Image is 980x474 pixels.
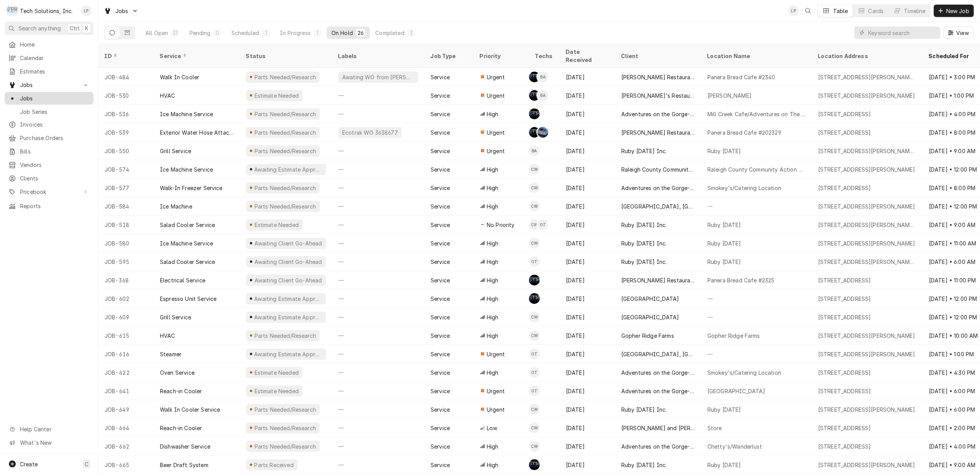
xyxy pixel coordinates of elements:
[98,123,154,142] div: JOB-539
[215,29,220,37] div: 0
[707,147,741,155] div: Ruby [DATE]
[20,439,89,447] span: What's New
[115,7,128,15] span: Jobs
[81,5,92,16] div: Lisa Paschal's Avatar
[5,38,93,51] a: Home
[20,461,38,467] span: Create
[431,73,450,81] div: Service
[20,161,90,169] span: Vendors
[431,276,450,284] div: Service
[707,332,760,340] div: Gopher Ridge Farms
[529,72,540,82] div: AF
[537,90,548,101] div: BA
[621,147,667,155] div: Ruby [DATE] Inc.
[487,350,505,358] span: Urgent
[788,5,799,16] div: Lisa Paschal's Avatar
[160,221,215,229] div: Salad Cooler Service
[487,73,505,81] span: Urgent
[818,129,871,137] div: [STREET_ADDRESS]
[621,332,674,340] div: Gopher Ridge Farms
[529,256,540,267] div: Otis Tooley's Avatar
[160,165,213,174] div: Ice Machine Service
[701,308,812,326] div: —
[70,24,80,32] span: Ctrl
[707,165,806,174] div: Raleigh County Community Action Association
[20,7,73,15] div: Tech Solutions, Inc.
[529,201,540,212] div: CW
[20,67,90,75] span: Estimates
[560,271,615,289] div: [DATE]
[160,110,213,118] div: Ice Machine Service
[98,105,154,123] div: JOB-536
[560,345,615,363] div: [DATE]
[818,165,915,174] div: [STREET_ADDRESS][PERSON_NAME]
[5,78,93,91] a: Go to Jobs
[253,184,317,192] div: Parts Needed/Research
[621,129,695,137] div: [PERSON_NAME] Restaurant Group
[560,289,615,308] div: [DATE]
[431,221,450,229] div: Service
[253,332,317,340] div: Parts Needed/Research
[253,129,317,137] div: Parts Needed/Research
[621,221,667,229] div: Ruby [DATE] Inc.
[253,350,323,358] div: Awaiting Estimate Approval
[431,258,450,266] div: Service
[105,52,146,60] div: ID
[529,349,540,359] div: Otis Tooley's Avatar
[529,275,540,285] div: SB
[431,313,450,321] div: Service
[338,52,418,60] div: Labels
[707,239,741,247] div: Ruby [DATE]
[529,275,540,285] div: Shaun Booth's Avatar
[20,425,89,433] span: Help Center
[160,184,223,192] div: Walk-In Freezer Service
[358,29,364,37] div: 26
[560,105,615,123] div: [DATE]
[621,258,667,266] div: Ruby [DATE] Inc.
[529,256,540,267] div: OT
[332,252,424,271] div: —
[98,142,154,160] div: JOB-550
[529,312,540,322] div: CW
[707,258,741,266] div: Ruby [DATE]
[707,110,806,118] div: Mill Creek Cafe/Adventures on The Gorge
[98,345,154,363] div: JOB-616
[20,40,90,48] span: Home
[537,219,548,230] div: Otis Tooley's Avatar
[20,202,90,210] span: Reports
[375,29,404,37] div: Completed
[145,29,168,37] div: All Open
[332,86,424,105] div: —
[341,129,399,137] div: Ecotrak WO 3638677
[529,164,540,175] div: CW
[253,276,323,284] div: Awaiting Client Go-Ahead
[529,330,540,341] div: CW
[529,182,540,193] div: Coleton Wallace's Avatar
[537,219,548,230] div: OT
[560,86,615,105] div: [DATE]
[7,5,18,16] div: Tech Solutions, Inc.'s Avatar
[98,68,154,86] div: JOB-484
[431,184,450,192] div: Service
[868,27,937,39] input: Keyword search
[173,29,178,37] div: 31
[160,202,192,210] div: Ice Machine
[529,127,540,138] div: Austin Fox's Avatar
[802,5,814,17] button: Open search
[160,295,216,303] div: Espresso Unit Service
[98,86,154,105] div: JOB-530
[529,238,540,249] div: Coleton Wallace's Avatar
[818,92,915,100] div: [STREET_ADDRESS][PERSON_NAME]
[934,5,974,17] button: New Job
[945,7,971,15] span: New Job
[315,29,320,37] div: 1
[332,160,424,179] div: —
[81,5,92,16] div: LP
[253,110,317,118] div: Parts Needed/Research
[529,219,540,230] div: CW
[5,22,93,35] button: Search anythingCtrlK
[431,295,450,303] div: Service
[529,312,540,322] div: Coleton Wallace's Avatar
[707,52,804,60] div: Location Name
[20,81,78,89] span: Jobs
